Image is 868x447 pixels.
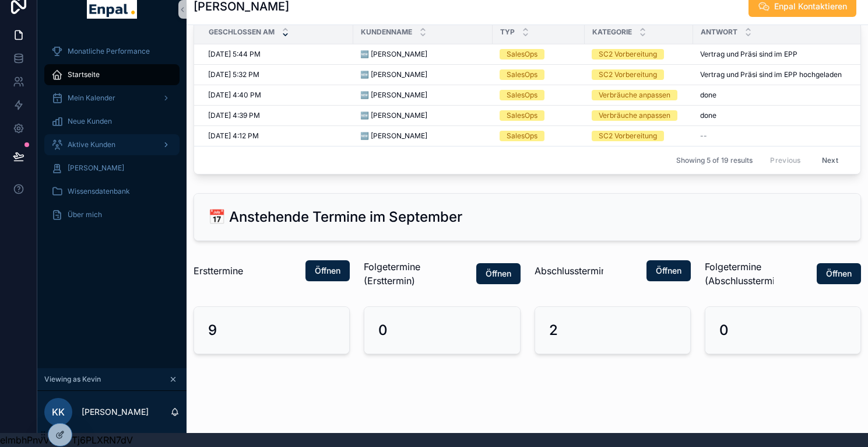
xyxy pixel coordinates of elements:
div: SalesOps [507,69,537,80]
span: KK [52,405,65,419]
span: Viewing as Kevin [44,375,101,384]
a: Verbräuche anpassen [592,110,686,121]
span: Vertrag und Präsi sind im EPP hochgeladen [700,70,842,79]
span: Öffnen [656,265,681,277]
span: Kundenname [361,27,412,37]
span: [DATE] 4:39 PM [208,111,260,120]
a: 🆕 [PERSON_NAME] [360,111,486,120]
p: [PERSON_NAME] [82,406,149,418]
a: 🆕 [PERSON_NAME] [360,70,486,79]
div: SalesOps [507,90,537,100]
span: Vertrag und Präsi sind im EPP [700,50,797,59]
span: 🆕 [PERSON_NAME] [360,70,427,79]
a: SalesOps [500,90,578,100]
div: SalesOps [507,110,537,121]
div: SalesOps [507,131,537,141]
span: Typ [500,27,515,37]
button: Öffnen [817,263,861,284]
span: [DATE] 5:32 PM [208,70,259,79]
button: Öffnen [305,260,350,281]
span: 🆕 [PERSON_NAME] [360,131,427,141]
a: 🆕 [PERSON_NAME] [360,131,486,141]
span: done [700,90,716,100]
h2: 📅 Anstehende Termine im September [208,208,462,226]
h2: 2 [549,321,558,340]
div: Verbräuche anpassen [599,90,670,100]
span: [PERSON_NAME] [68,163,124,173]
div: SC2 Vorbereitung [599,69,657,80]
span: Abschlusstermine [535,264,603,278]
span: Antwort [701,27,737,37]
span: Wissensdatenbank [68,187,130,196]
a: Neue Kunden [44,111,180,132]
span: Folgetermine (Ersttermin) [364,260,433,288]
span: Geschlossen Am [209,27,275,37]
span: Öffnen [486,268,511,280]
span: done [700,111,716,120]
a: SalesOps [500,131,578,141]
a: 🆕 [PERSON_NAME] [360,90,486,100]
div: SC2 Vorbereitung [599,131,657,141]
a: SC2 Vorbereitung [592,49,686,60]
a: Mein Kalender [44,88,180,109]
span: 🆕 [PERSON_NAME] [360,111,427,120]
a: [DATE] 5:32 PM [208,70,346,79]
span: Öffnen [826,268,852,280]
span: Mein Kalender [68,93,115,103]
span: Monatliche Performance [68,47,150,56]
button: Öffnen [646,260,691,281]
a: [DATE] 4:12 PM [208,131,346,141]
span: Folgetermine (Abschlusstermin) [705,260,774,288]
a: [DATE] 5:44 PM [208,50,346,59]
div: scrollable content [37,33,187,240]
a: 🆕 [PERSON_NAME] [360,50,486,59]
button: Next [814,151,846,169]
span: -- [700,131,707,141]
span: Aktive Kunden [68,140,115,149]
span: Kategorie [592,27,632,37]
div: SC2 Vorbereitung [599,49,657,60]
span: 🆕 [PERSON_NAME] [360,90,427,100]
div: Verbräuche anpassen [599,110,670,121]
a: SalesOps [500,110,578,121]
a: SC2 Vorbereitung [592,69,686,80]
span: 🆕 [PERSON_NAME] [360,50,427,59]
span: Ersttermine [194,264,243,278]
a: Aktive Kunden [44,134,180,155]
span: Enpal Kontaktieren [774,1,847,12]
a: Wissensdatenbank [44,181,180,202]
a: [DATE] 4:39 PM [208,111,346,120]
h2: 0 [719,321,729,340]
h2: 0 [378,321,388,340]
h2: 9 [208,321,217,340]
span: Neue Kunden [68,117,112,126]
div: SalesOps [507,49,537,60]
span: [DATE] 4:40 PM [208,90,261,100]
a: Startseite [44,64,180,85]
span: Über mich [68,210,102,219]
a: SalesOps [500,69,578,80]
a: Verbräuche anpassen [592,90,686,100]
a: [PERSON_NAME] [44,158,180,179]
a: [DATE] 4:40 PM [208,90,346,100]
a: Über mich [44,204,180,225]
a: SC2 Vorbereitung [592,131,686,141]
span: [DATE] 4:12 PM [208,131,259,141]
span: Showing 5 of 19 results [676,156,753,165]
span: Startseite [68,70,100,79]
span: Öffnen [315,265,340,277]
button: Öffnen [476,263,521,284]
span: [DATE] 5:44 PM [208,50,261,59]
a: Monatliche Performance [44,41,180,62]
a: SalesOps [500,49,578,60]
